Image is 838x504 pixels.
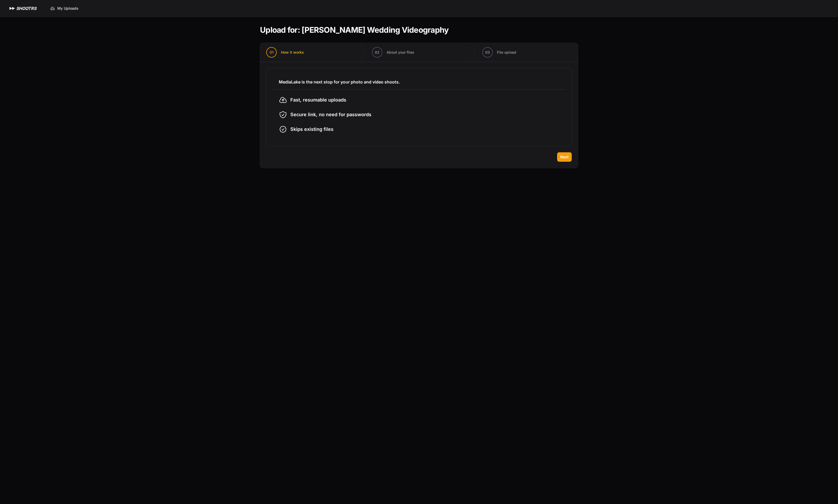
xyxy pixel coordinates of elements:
[375,50,380,55] span: 02
[557,152,572,162] button: Next
[8,5,16,12] img: SHOOTRS
[476,43,523,62] button: 03 File upload
[497,50,516,55] span: File upload
[57,6,78,11] span: My Uploads
[16,5,36,12] h1: SHOOTRS
[281,50,304,55] span: How it works
[260,25,449,35] h1: Upload for: [PERSON_NAME] Wedding Videography
[290,126,333,133] span: Skips existing files
[290,96,346,104] span: Fast, resumable uploads
[47,4,82,13] a: My Uploads
[8,5,36,12] a: SHOOTRS SHOOTRS
[290,111,371,118] span: Secure link, no need for passwords
[560,154,569,160] span: Next
[485,50,490,55] span: 03
[366,43,421,62] button: 02 About your files
[270,50,274,55] span: 01
[387,50,414,55] span: About your files
[279,79,559,85] h3: MediaLake is the next stop for your photo and video shoots.
[260,43,310,62] button: 01 How it works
